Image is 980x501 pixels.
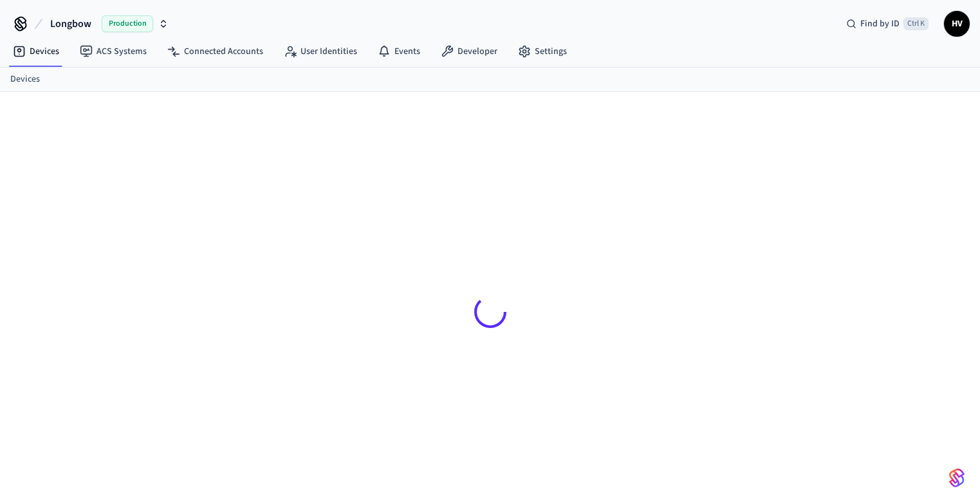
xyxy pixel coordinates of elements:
button: HV [944,11,970,37]
div: Find by IDCtrl K [836,12,939,35]
a: Devices [10,73,40,86]
a: Connected Accounts [157,40,273,63]
a: Devices [3,40,69,63]
span: Production [102,15,153,32]
a: Events [367,40,430,63]
a: Settings [508,40,577,63]
span: Find by ID [860,17,900,30]
span: Longbow [50,16,91,32]
a: ACS Systems [69,40,157,63]
span: HV [945,12,968,35]
a: User Identities [273,40,367,63]
a: Developer [430,40,508,63]
img: SeamLogoGradient.69752ec5.svg [949,468,965,488]
span: Ctrl K [903,17,929,30]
